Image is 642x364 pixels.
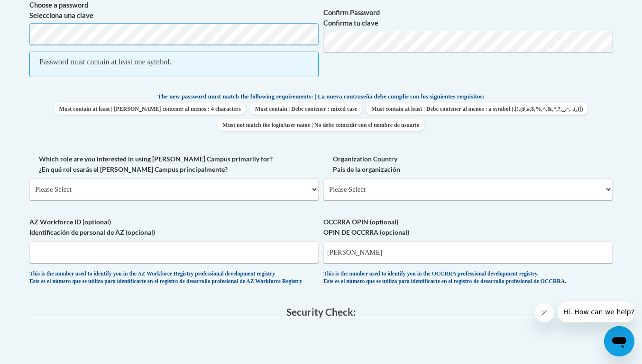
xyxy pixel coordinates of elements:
[157,92,485,101] span: The new password must match the following requirements: | La nueva contraseña debe cumplir con lo...
[249,327,393,364] iframe: reCAPTCHA
[535,303,554,322] iframe: Close message
[323,217,613,238] label: OCCRRA OPIN (optional) OPIN DE OCCRRA (opcional)
[604,326,634,356] iframe: Button to launch messaging window
[323,8,613,28] label: Confirm Password Confirma tu clave
[55,103,246,115] span: Must contain at least | [PERSON_NAME] contener al menos : 4 characters
[218,119,424,131] span: Must not match the login/user name | No debe coincidir con el nombre de usuario
[29,270,319,286] div: This is the number used to identify you in the AZ Workforce Registry professional development reg...
[29,217,319,238] label: AZ Workforce ID (optional) Identificación de personal de AZ (opcional)
[286,306,356,318] span: Security Check:
[250,103,362,115] span: Must contain | Debe contener : mixed case
[39,57,172,67] div: Password must contain at least one symbol.
[323,154,613,175] label: Organization Country País de la organización
[558,302,634,322] iframe: Message from company
[367,103,587,115] span: Must contain at least | Debe contener al menos : a symbol (.[!,@,#,$,%,^,&,*,?,_,~,-,(,)])
[29,154,319,175] label: Which role are you interested in using [PERSON_NAME] Campus primarily for? ¿En qué rol usarás el ...
[323,270,613,286] div: This is the number used to identify you in the OCCRRA professional development registry. Este es ...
